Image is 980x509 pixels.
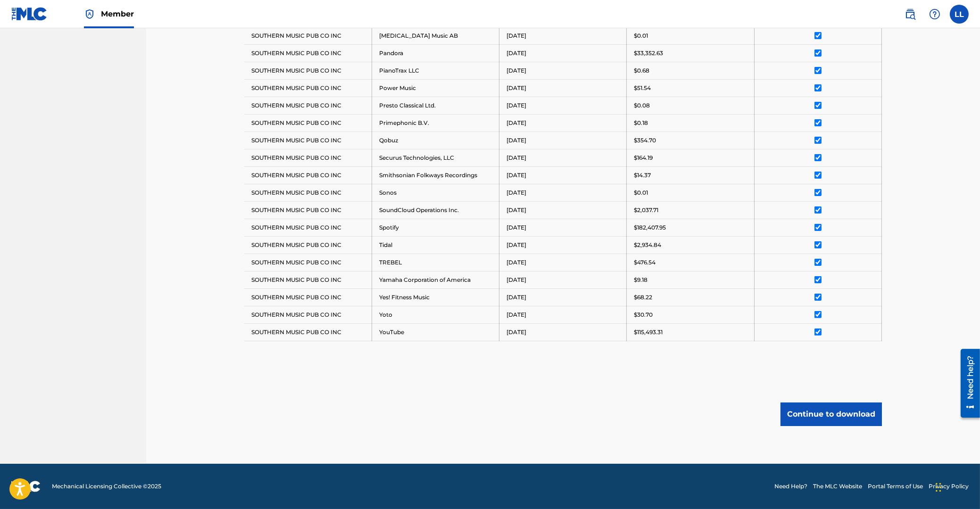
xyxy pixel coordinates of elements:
td: Pandora [372,44,499,62]
td: Yes! Fitness Music [372,288,499,306]
td: [DATE] [499,184,627,201]
td: SOUTHERN MUSIC PUB CO INC [244,254,372,271]
td: SOUTHERN MUSIC PUB CO INC [244,323,372,341]
p: $9.18 [634,276,648,284]
td: [DATE] [499,271,627,288]
img: Top Rightsholder [84,8,95,20]
td: Yamaha Corporation of America [372,271,499,288]
p: $0.18 [634,119,648,127]
td: Yoto [372,306,499,323]
td: [DATE] [499,62,627,79]
img: MLC Logo [11,7,48,21]
td: [MEDICAL_DATA] Music AB [372,27,499,44]
p: $182,407.95 [634,223,666,232]
td: SOUTHERN MUSIC PUB CO INC [244,306,372,323]
td: SOUTHERN MUSIC PUB CO INC [244,79,372,97]
td: SOUTHERN MUSIC PUB CO INC [244,149,372,166]
td: [DATE] [499,114,627,131]
td: Power Music [372,79,499,97]
td: [DATE] [499,219,627,236]
a: Portal Terms of Use [868,482,923,491]
p: $51.54 [634,84,651,92]
p: $14.37 [634,171,651,180]
button: Continue to download [781,402,882,426]
span: Member [101,8,134,19]
td: [DATE] [499,236,627,254]
td: YouTube [372,323,499,341]
td: SOUTHERN MUSIC PUB CO INC [244,97,372,114]
p: $476.54 [634,258,656,267]
td: SOUTHERN MUSIC PUB CO INC [244,184,372,201]
td: [DATE] [499,149,627,166]
img: search [905,8,916,20]
td: TREBEL [372,254,499,271]
td: SOUTHERN MUSIC PUB CO INC [244,219,372,236]
td: [DATE] [499,254,627,271]
td: Qobuz [372,131,499,149]
iframe: Chat Widget [933,464,980,509]
td: SOUTHERN MUSIC PUB CO INC [244,166,372,184]
a: Privacy Policy [929,482,969,491]
td: Primephonic B.V. [372,114,499,131]
td: SOUTHERN MUSIC PUB CO INC [244,236,372,254]
td: [DATE] [499,166,627,184]
td: [DATE] [499,79,627,97]
td: SOUTHERN MUSIC PUB CO INC [244,62,372,79]
p: $0.01 [634,32,648,40]
td: Securus Technologies, LLC [372,149,499,166]
a: The MLC Website [813,482,862,491]
a: Need Help? [774,482,807,491]
td: PianoTrax LLC [372,62,499,79]
p: $164.19 [634,154,653,162]
td: SOUTHERN MUSIC PUB CO INC [244,288,372,306]
td: [DATE] [499,306,627,323]
a: Public Search [901,5,920,24]
td: SoundCloud Operations Inc. [372,201,499,219]
p: $2,934.84 [634,241,661,249]
td: SOUTHERN MUSIC PUB CO INC [244,44,372,62]
p: $0.01 [634,189,648,197]
p: $30.70 [634,311,653,319]
td: Presto Classical Ltd. [372,97,499,114]
td: [DATE] [499,131,627,149]
td: [DATE] [499,44,627,62]
td: SOUTHERN MUSIC PUB CO INC [244,131,372,149]
img: help [929,8,940,20]
td: [DATE] [499,323,627,341]
td: Sonos [372,184,499,201]
p: $0.08 [634,101,650,110]
td: Tidal [372,236,499,254]
td: Smithsonian Folkways Recordings [372,166,499,184]
div: User Menu [950,5,969,24]
td: [DATE] [499,288,627,306]
td: [DATE] [499,27,627,44]
span: Mechanical Licensing Collective © 2025 [52,482,161,491]
td: SOUTHERN MUSIC PUB CO INC [244,271,372,288]
div: Drag [936,473,941,501]
td: SOUTHERN MUSIC PUB CO INC [244,27,372,44]
p: $33,352.63 [634,49,663,57]
td: SOUTHERN MUSIC PUB CO INC [244,114,372,131]
td: Spotify [372,219,499,236]
td: [DATE] [499,97,627,114]
iframe: Resource Center [954,345,980,423]
p: $354.70 [634,136,656,145]
p: $0.68 [634,66,649,75]
img: logo [11,481,41,492]
td: SOUTHERN MUSIC PUB CO INC [244,201,372,219]
p: $2,037.71 [634,206,658,214]
div: Help [925,5,944,24]
p: $68.22 [634,293,652,302]
td: [DATE] [499,201,627,219]
p: $115,493.31 [634,328,663,337]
